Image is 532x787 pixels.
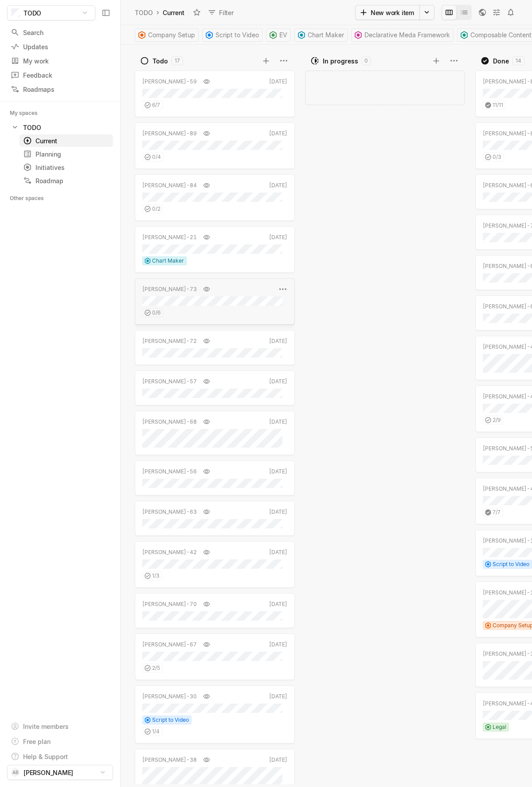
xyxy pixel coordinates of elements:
div: Free plan [23,737,51,746]
a: [PERSON_NAME]-84[DATE]0/2 [135,174,295,221]
div: grid [305,68,469,784]
a: [PERSON_NAME]-42[DATE]1/3 [135,541,295,588]
span: 11 / 11 [493,101,503,109]
button: New work item [355,5,420,20]
div: [PERSON_NAME]-56[DATE] [135,458,295,498]
div: [DATE] [269,508,287,516]
span: 1 / 4 [152,728,160,736]
div: [DATE] [269,756,287,764]
span: Company Setup [148,29,195,41]
div: board and list toggle [442,5,472,20]
a: [PERSON_NAME]-21[DATE]Chart Maker [135,226,295,273]
div: [DATE] [269,233,287,241]
div: [PERSON_NAME]-59[DATE]6/7 [135,68,295,120]
a: TODO [7,121,113,134]
span: Chart Maker [308,29,344,41]
a: [PERSON_NAME]-89[DATE]0/4 [135,122,295,169]
div: Feedback [11,71,110,80]
div: [DATE] [269,130,287,138]
a: [PERSON_NAME]-70[DATE] [135,593,295,628]
span: 6 / 7 [152,101,160,109]
span: 2 / 9 [493,416,501,424]
a: Roadmaps [7,83,113,96]
div: [PERSON_NAME]-89[DATE]0/4 [135,120,295,172]
div: My work [11,56,110,66]
div: [DATE] [269,78,287,86]
div: [DATE] [269,468,287,476]
div: Other spaces [10,194,55,203]
span: 2 / 5 [152,664,160,672]
a: [PERSON_NAME]-56[DATE] [135,460,295,496]
div: [DATE] [269,641,287,649]
div: [DATE] [269,548,287,556]
span: 0 / 2 [152,205,160,213]
span: 0 / 6 [152,309,160,317]
div: [PERSON_NAME]-73 [142,285,197,293]
div: [DATE] [269,600,287,608]
div: 14 [512,56,524,65]
div: [PERSON_NAME]-56 [142,468,197,476]
div: [PERSON_NAME]-30 [142,693,197,700]
a: [PERSON_NAME]-68[DATE] [135,411,295,455]
div: [PERSON_NAME]-42 [142,548,197,556]
span: 7 / 7 [493,508,501,516]
button: AB[PERSON_NAME] [7,765,113,780]
span: EV [279,29,287,41]
div: Done [493,56,509,66]
a: Roadmap [20,174,113,187]
div: [PERSON_NAME]-57[DATE] [135,368,295,408]
span: Script to Video [215,29,259,41]
a: TODO [133,7,155,19]
div: [PERSON_NAME]-70 [142,600,197,608]
div: Current [23,136,110,146]
div: [DATE] [269,337,287,345]
a: Planning [20,148,113,160]
div: 0 [362,56,371,65]
div: [PERSON_NAME]-70[DATE] [135,590,295,631]
div: 17 [172,56,183,65]
div: Initiatives [23,163,110,172]
div: [DATE] [269,378,287,386]
div: [PERSON_NAME]-21[DATE]Chart Maker [135,224,295,275]
div: [PERSON_NAME]-68 [142,418,197,426]
a: [PERSON_NAME]-730/6 [135,278,295,325]
span: TODO [23,8,41,18]
a: [PERSON_NAME]-57[DATE] [135,370,295,405]
div: [DATE] [269,181,287,189]
div: Roadmaps [11,85,110,94]
div: Todo [153,56,168,66]
div: [PERSON_NAME]-21 [142,233,197,241]
div: [PERSON_NAME]-57 [142,378,197,386]
div: TODO [23,123,41,132]
div: [PERSON_NAME]-38 [142,756,197,764]
div: Current [161,7,186,19]
span: Script to Video [493,560,529,568]
div: Roadmap [23,176,110,185]
a: [PERSON_NAME]-72[DATE] [135,330,295,365]
div: Help & Support [23,752,68,761]
button: Filter [204,5,239,20]
span: Chart Maker [152,257,184,265]
div: [PERSON_NAME]-84 [142,181,197,189]
div: [PERSON_NAME]-72[DATE] [135,327,295,368]
div: TODO [135,8,153,17]
a: Updates [7,40,113,53]
a: Feedback [7,68,113,82]
a: [PERSON_NAME]-59[DATE]6/7 [135,71,295,117]
div: In progress [323,56,358,66]
div: [DATE] [269,693,287,700]
span: Composable Content [470,29,532,41]
div: Search [11,28,110,37]
a: Initiatives [20,161,113,173]
span: Legal [493,723,506,731]
div: [PERSON_NAME]-730/6 [135,275,295,327]
div: Invite members [23,722,69,731]
button: Change to mode board_view [442,5,457,20]
div: My spaces [10,109,48,118]
div: [PERSON_NAME]-63 [142,508,197,516]
div: [PERSON_NAME]-30[DATE]Script to Video1/4 [135,683,295,746]
div: [PERSON_NAME]-89 [142,130,197,138]
div: Updates [11,42,110,51]
a: [PERSON_NAME]-63[DATE] [135,501,295,536]
span: Declarative Meda Framework [364,29,450,41]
